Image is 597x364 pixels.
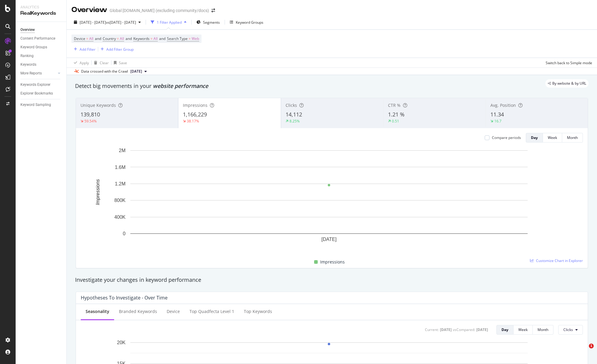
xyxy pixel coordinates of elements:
span: By website & by URL [552,82,586,85]
button: Week [514,325,533,335]
span: = [86,36,88,41]
div: Content Performance [20,35,55,42]
span: Segments [203,20,220,25]
div: Week [518,327,528,332]
button: Clicks [558,325,583,335]
div: vs Compared : [453,327,475,332]
div: Keywords Explorer [20,82,50,88]
div: Keywords [20,62,36,68]
span: 139,810 [80,111,100,118]
text: 800K [114,198,126,203]
div: Keyword Sampling [20,102,51,108]
a: More Reports [20,70,56,77]
a: Overview [20,27,62,33]
text: 0 [123,231,126,236]
div: Add Filter Group [106,47,134,52]
text: 2M [119,148,126,153]
div: 59.54% [84,119,97,124]
div: Top Keywords [244,308,272,314]
span: 11.34 [490,111,504,118]
span: Clicks [286,102,297,108]
span: All [120,35,124,43]
div: Data crossed with the Crawl [81,69,128,74]
button: Month [562,133,583,143]
a: Customize Chart in Explorer [530,258,583,263]
iframe: Intercom live chat [577,344,591,358]
div: Overview [20,27,35,33]
div: Investigate your changes in keyword performance [75,276,589,284]
div: Ranking [20,53,34,59]
div: Hypotheses to Investigate - Over Time [81,295,168,301]
button: Apply [71,58,89,68]
button: Week [543,133,562,143]
a: Keywords [20,62,62,68]
span: Device [74,36,85,41]
a: Keywords Explorer [20,82,62,88]
div: 38.17% [187,119,199,124]
span: vs [DATE] - [DATE] [106,20,136,25]
button: Save [111,58,127,68]
div: Analytics [20,5,62,10]
span: Customize Chart in Explorer [536,258,583,263]
span: = [117,36,119,41]
div: Apply [80,60,89,65]
div: arrow-right-arrow-left [211,8,215,13]
span: CTR % [388,102,401,108]
button: Add Filter Group [98,46,134,53]
span: = [189,36,191,41]
div: Top quadfecta Level 1 [189,308,234,314]
span: Unique Keywords [80,102,116,108]
span: Impressions [183,102,208,108]
button: Month [533,325,553,335]
button: 1 Filter Applied [148,17,189,27]
div: More Reports [20,70,42,77]
div: [DATE] [440,327,452,332]
a: Ranking [20,53,62,59]
div: Compare periods [492,135,521,140]
span: All [153,35,158,43]
svg: A chart. [81,147,577,251]
div: 16.7 [494,119,502,124]
span: and [159,36,165,41]
div: Switch back to Simple mode [546,60,592,65]
div: Seasonality [86,308,109,314]
span: Clicks [563,327,573,332]
div: Global [DOMAIN_NAME] (excluding community/docs) [110,8,209,14]
div: RealKeywords [20,10,62,17]
div: Explorer Bookmarks [20,90,53,97]
text: 400K [114,215,126,220]
text: 1.2M [115,181,126,186]
span: Web [192,35,199,43]
span: = [150,36,153,41]
div: Month [538,327,548,332]
a: Explorer Bookmarks [20,90,62,97]
div: 8.25% [289,119,300,124]
text: [DATE] [321,237,336,242]
div: legacy label [545,79,589,88]
span: [DATE] - [DATE] [80,20,106,25]
span: Search Type [167,36,188,41]
div: 0.51 [392,119,399,124]
button: Day [526,133,543,143]
div: Day [502,327,508,332]
button: [DATE] [128,68,149,75]
button: [DATE] - [DATE]vs[DATE] - [DATE] [71,17,143,27]
div: Keyword Groups [20,44,47,50]
div: 1 Filter Applied [157,20,182,25]
div: Branded Keywords [119,308,157,314]
div: Add Filter [80,47,95,52]
div: Day [531,135,538,140]
button: Segments [194,17,222,27]
span: Impressions [320,258,345,266]
div: Month [567,135,578,140]
span: 1 [589,344,594,348]
button: Day [496,325,514,335]
span: and [95,36,101,41]
a: Content Performance [20,35,62,42]
span: and [126,36,132,41]
span: 14,112 [286,111,302,118]
span: 1.21 % [388,111,405,118]
text: 20K [117,340,126,345]
a: Keyword Groups [20,44,62,50]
